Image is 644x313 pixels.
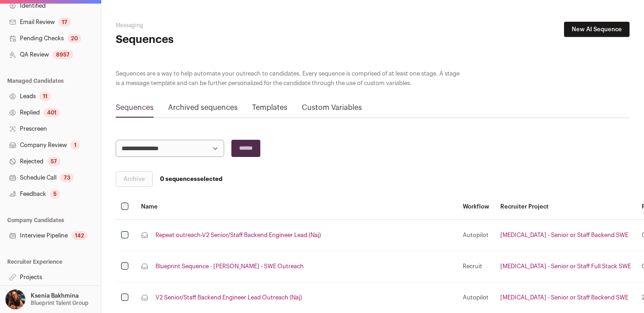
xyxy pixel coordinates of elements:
[4,289,90,309] button: Open dropdown
[31,299,89,307] p: Blueprint Talent Group
[500,232,628,238] a: [MEDICAL_DATA] - Senior or Staff Backend SWE
[457,194,495,220] th: Workflow
[500,263,631,269] a: [MEDICAL_DATA] - Senior or Staff Full Stack SWE
[50,190,60,199] div: 5
[116,22,287,29] h2: Messaging
[160,175,222,183] span: selected
[155,263,304,270] a: Blueprint Sequence - [PERSON_NAME] - SWE Outreach
[60,173,74,182] div: 73
[457,220,495,251] td: Autopilot
[52,50,73,59] div: 8957
[564,22,630,37] a: New AI Sequence
[47,157,61,166] div: 57
[500,294,628,300] a: [MEDICAL_DATA] - Senior or Staff Backend SWE
[43,108,60,117] div: 401
[252,104,287,111] a: Templates
[160,176,197,182] span: 0 sequences
[302,104,362,111] a: Custom Variables
[116,33,287,47] h1: Sequences
[39,92,51,101] div: 11
[168,104,238,111] a: Archived sequences
[58,18,71,27] div: 17
[155,232,321,239] a: Repeat outreach-V2 Senior/Staff Backend Engineer Lead (Naj)
[495,194,636,220] th: Recruiter Project
[457,251,495,282] td: Recruit
[136,194,457,220] th: Name
[5,289,25,309] img: 13968079-medium_jpg
[67,34,81,43] div: 20
[116,69,463,88] div: Sequences are a way to help automate your outreach to candidates. Every sequence is comprised of ...
[71,231,88,240] div: 142
[31,292,79,299] p: Ksenia Bakhmina
[155,294,302,301] a: V2 Senior/Staff Backend Engineer Lead Outreach (Naj)
[71,141,80,150] div: 1
[116,104,154,111] a: Sequences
